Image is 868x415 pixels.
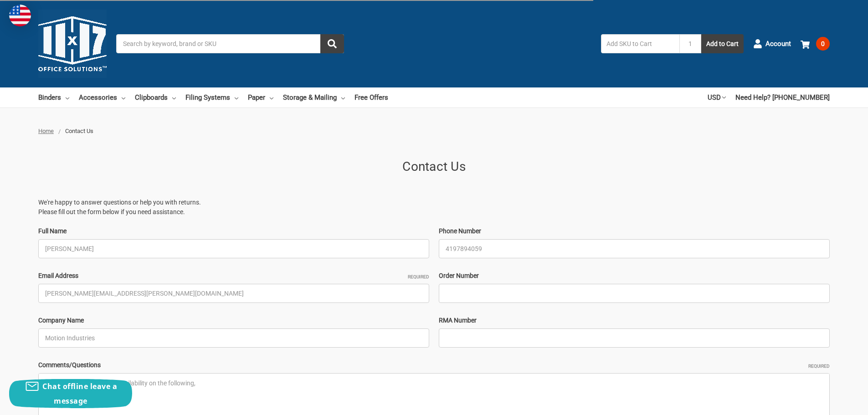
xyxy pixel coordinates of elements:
a: Free Offers [354,87,388,108]
input: Search by keyword, brand or SKU [116,34,344,53]
label: Phone Number [439,226,830,236]
span: 0 [816,37,830,51]
a: Account [753,32,791,56]
label: Full Name [38,226,429,236]
a: Accessories [79,87,125,108]
a: 0 [801,32,830,56]
label: Comments/Questions [38,360,830,370]
span: Contact Us [65,128,93,134]
small: Required [408,273,429,280]
a: USD [708,87,726,108]
a: Binders [38,87,69,108]
a: Storage & Mailing [283,87,345,108]
a: Clipboards [135,87,176,108]
a: Need Help? [PHONE_NUMBER] [735,87,830,108]
label: Order Number [439,271,830,281]
a: Filing Systems [185,87,238,108]
h1: Contact Us [38,157,830,176]
img: duty and tax information for United States [9,5,31,26]
label: RMA Number [439,316,830,325]
a: Home [38,128,54,134]
p: We're happy to answer questions or help you with returns. Please fill out the form below if you n... [38,198,830,217]
label: Email Address [38,271,429,281]
button: Add to Cart [701,34,744,53]
span: Account [765,39,791,49]
a: Paper [248,87,273,108]
input: Add SKU to Cart [601,34,679,53]
label: Company Name [38,316,429,325]
button: Chat offline leave a message [9,379,132,408]
span: Chat offline leave a message [42,381,117,406]
img: 11x17.com [38,10,107,78]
